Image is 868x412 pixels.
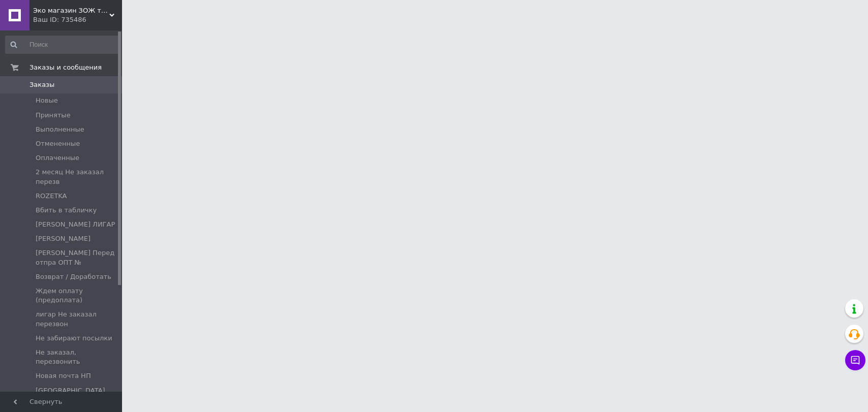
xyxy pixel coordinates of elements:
span: [PERSON_NAME] ЛИГАР [36,220,115,229]
span: Выполненные [36,125,84,134]
span: Вбить в табличку [36,206,97,215]
span: Принятые [36,111,71,120]
span: Возврат / Доработать [36,272,111,281]
span: Заказы [29,80,54,89]
span: Ждем оплату (предоплата) [36,287,118,305]
span: лигар Не заказал перезвон [36,310,118,328]
span: Не заказал, перезвонить [36,348,118,366]
button: Чат с покупателем [845,350,865,370]
span: Новые [36,96,58,105]
span: Новая почта НП [36,371,91,381]
span: [PERSON_NAME] [36,234,91,243]
div: Ваш ID: 735486 [33,15,122,24]
input: Поиск [5,36,119,54]
span: Не забирают посылки [36,334,112,343]
span: Отмененные [36,139,80,148]
span: Эко магазин ЗОЖ товаров для здоровья, красоты и спорта - Экомедик - ecomedik [33,6,109,15]
span: Заказы и сообщения [29,63,102,72]
span: [PERSON_NAME] Перед отпра ОПТ № [36,248,118,267]
span: [GEOGRAPHIC_DATA] отправляет [36,386,118,404]
span: 2 месяц Не заказал перезв [36,168,118,186]
span: Оплаченные [36,153,79,163]
span: ROZETKA [36,192,67,201]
